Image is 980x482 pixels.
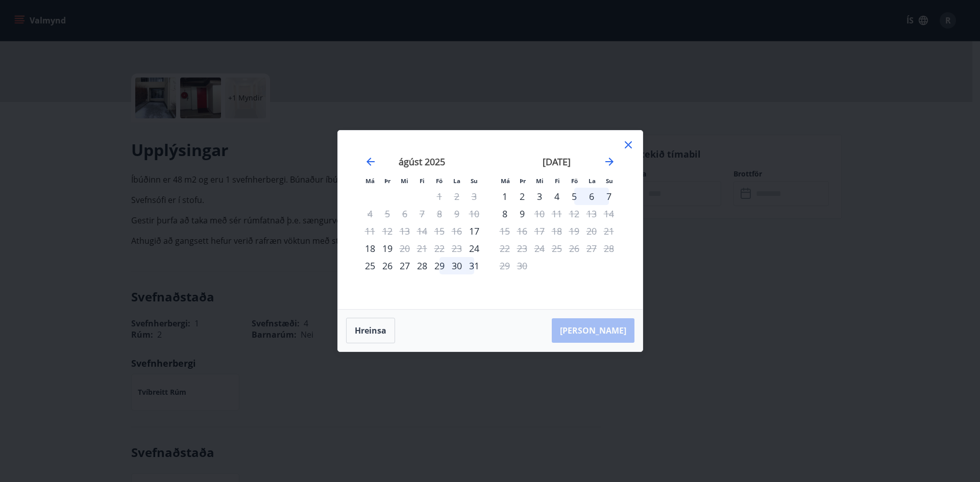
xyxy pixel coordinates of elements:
[513,240,531,257] td: Not available. þriðjudagur, 23. september 2025
[531,205,548,222] td: Not available. miðvikudagur, 10. september 2025
[531,240,548,257] td: Not available. miðvikudagur, 24. september 2025
[431,257,448,274] div: 29
[496,188,513,205] td: Choose mánudagur, 1. september 2025 as your check-in date. It’s available.
[496,257,513,274] td: Not available. mánudagur, 29. september 2025
[566,188,583,205] td: Choose föstudagur, 5. september 2025 as your check-in date. It’s available.
[496,205,513,222] div: 8
[600,222,618,240] td: Not available. sunnudagur, 21. september 2025
[364,156,377,168] div: Move backward to switch to the previous month.
[600,240,618,257] td: Not available. sunnudagur, 28. september 2025
[603,156,616,168] div: Move forward to switch to the next month.
[436,177,443,185] small: Fö
[420,177,425,185] small: Fi
[471,177,478,185] small: Su
[566,188,583,205] div: 5
[583,240,600,257] td: Not available. laugardagur, 27. september 2025
[413,240,431,257] td: Not available. fimmtudagur, 21. ágúst 2025
[413,257,431,274] td: Choose fimmtudagur, 28. ágúst 2025 as your check-in date. It’s available.
[413,205,431,222] td: Not available. fimmtudagur, 7. ágúst 2025
[431,240,448,257] td: Not available. föstudagur, 22. ágúst 2025
[566,205,583,222] td: Not available. föstudagur, 12. september 2025
[513,188,531,205] div: 2
[413,222,431,240] td: Not available. fimmtudagur, 14. ágúst 2025
[531,188,548,205] td: Choose miðvikudagur, 3. september 2025 as your check-in date. It’s available.
[448,257,465,274] div: 30
[531,222,548,240] td: Not available. miðvikudagur, 17. september 2025
[401,177,408,185] small: Mi
[379,205,396,222] td: Not available. þriðjudagur, 5. ágúst 2025
[513,188,531,205] td: Choose þriðjudagur, 2. september 2025 as your check-in date. It’s available.
[548,205,566,222] td: Not available. fimmtudagur, 11. september 2025
[513,205,531,222] div: 9
[496,240,513,257] td: Not available. mánudagur, 22. september 2025
[361,240,379,257] div: 18
[453,177,460,185] small: La
[513,205,531,222] td: Choose þriðjudagur, 9. september 2025 as your check-in date. It’s available.
[365,177,375,185] small: Má
[555,177,560,185] small: Fi
[571,177,578,185] small: Fö
[396,222,413,240] td: Not available. miðvikudagur, 13. ágúst 2025
[379,257,396,274] td: Choose þriðjudagur, 26. ágúst 2025 as your check-in date. It’s available.
[548,188,566,205] div: 4
[431,188,448,205] td: Not available. föstudagur, 1. ágúst 2025
[361,240,379,257] td: Choose mánudagur, 18. ágúst 2025 as your check-in date. It’s available.
[361,257,379,274] td: Choose mánudagur, 25. ágúst 2025 as your check-in date. It’s available.
[399,156,445,168] strong: ágúst 2025
[361,205,379,222] td: Not available. mánudagur, 4. ágúst 2025
[566,240,583,257] td: Not available. föstudagur, 26. september 2025
[413,257,431,274] div: 28
[448,240,465,257] td: Not available. laugardagur, 23. ágúst 2025
[361,222,379,240] td: Not available. mánudagur, 11. ágúst 2025
[606,177,613,185] small: Su
[379,240,396,257] div: 19
[379,222,396,240] td: Not available. þriðjudagur, 12. ágúst 2025
[361,257,379,274] div: 25
[379,240,396,257] td: Choose þriðjudagur, 19. ágúst 2025 as your check-in date. It’s available.
[513,222,531,240] td: Not available. þriðjudagur, 16. september 2025
[396,240,413,257] td: Not available. miðvikudagur, 20. ágúst 2025
[589,177,596,185] small: La
[465,222,483,240] td: Choose sunnudagur, 17. ágúst 2025 as your check-in date. It’s available.
[531,188,548,205] div: 3
[448,188,465,205] td: Not available. laugardagur, 2. ágúst 2025
[465,257,483,274] div: 31
[548,222,566,240] td: Not available. fimmtudagur, 18. september 2025
[600,188,618,205] div: 7
[396,257,413,274] div: 27
[583,205,600,222] td: Not available. laugardagur, 13. september 2025
[379,257,396,274] div: 26
[396,240,413,257] div: Aðeins útritun í boði
[600,188,618,205] td: Choose sunnudagur, 7. september 2025 as your check-in date. It’s available.
[513,257,531,274] td: Not available. þriðjudagur, 30. september 2025
[465,240,483,257] td: Choose sunnudagur, 24. ágúst 2025 as your check-in date. It’s available.
[583,188,600,205] div: 6
[465,240,483,257] div: Aðeins innritun í boði
[501,177,510,185] small: Má
[496,205,513,222] td: Choose mánudagur, 8. september 2025 as your check-in date. It’s available.
[496,188,513,205] div: 1
[583,222,600,240] td: Not available. laugardagur, 20. september 2025
[465,205,483,222] td: Not available. sunnudagur, 10. ágúst 2025
[448,205,465,222] td: Not available. laugardagur, 9. ágúst 2025
[583,188,600,205] td: Choose laugardagur, 6. september 2025 as your check-in date. It’s available.
[548,240,566,257] td: Not available. fimmtudagur, 25. september 2025
[465,222,483,240] div: Aðeins innritun í boði
[346,318,395,343] button: Hreinsa
[448,257,465,274] td: Choose laugardagur, 30. ágúst 2025 as your check-in date. It’s available.
[600,205,618,222] td: Not available. sunnudagur, 14. september 2025
[496,222,513,240] td: Not available. mánudagur, 15. september 2025
[448,222,465,240] td: Not available. laugardagur, 16. ágúst 2025
[350,143,630,297] div: Calendar
[431,257,448,274] td: Choose föstudagur, 29. ágúst 2025 as your check-in date. It’s available.
[536,177,544,185] small: Mi
[465,188,483,205] td: Not available. sunnudagur, 3. ágúst 2025
[384,177,390,185] small: Þr
[465,257,483,274] td: Choose sunnudagur, 31. ágúst 2025 as your check-in date. It’s available.
[396,257,413,274] td: Choose miðvikudagur, 27. ágúst 2025 as your check-in date. It’s available.
[431,222,448,240] td: Not available. föstudagur, 15. ágúst 2025
[396,205,413,222] td: Not available. miðvikudagur, 6. ágúst 2025
[566,222,583,240] td: Not available. föstudagur, 19. september 2025
[531,205,548,222] div: Aðeins útritun í boði
[548,188,566,205] td: Choose fimmtudagur, 4. september 2025 as your check-in date. It’s available.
